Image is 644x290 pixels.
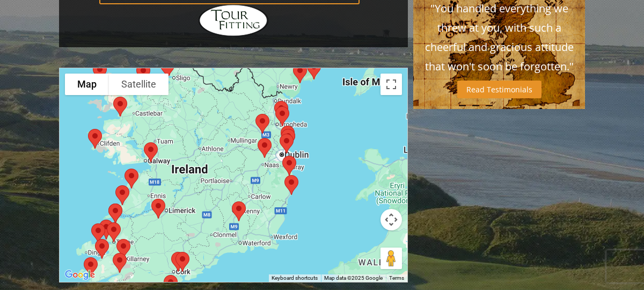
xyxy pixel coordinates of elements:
button: Show satellite imagery [109,74,169,95]
a: Read Testimonials [457,81,541,98]
span: Map data ©2025 Google [324,275,383,281]
img: Google [62,268,98,282]
button: Map camera controls [380,209,402,230]
a: Open this area in Google Maps (opens a new window) [62,268,98,282]
button: Keyboard shortcuts [272,274,318,282]
a: Terms [389,275,404,281]
button: Toggle fullscreen view [380,74,402,95]
button: Show street map [65,74,109,95]
button: Drag Pegman onto the map to open Street View [380,248,402,269]
img: Hidden Links [199,4,268,37]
